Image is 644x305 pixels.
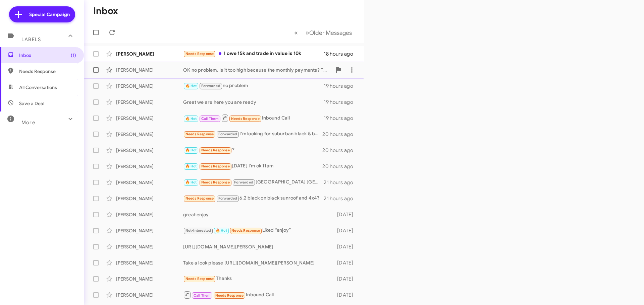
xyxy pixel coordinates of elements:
[183,275,334,283] div: Thanks
[322,131,359,138] div: 20 hours ago
[334,259,359,266] div: [DATE]
[324,195,359,202] div: 21 hours ago
[185,228,211,233] span: Not-Interested
[185,52,214,56] span: Needs Response
[116,67,183,73] div: [PERSON_NAME]
[71,52,76,59] span: (1)
[194,293,211,298] span: Call Them
[116,131,183,138] div: [PERSON_NAME]
[322,147,359,154] div: 20 hours ago
[183,146,322,154] div: ?
[183,195,324,202] div: 6.2 black on black sunroof and 4x4?
[21,36,41,43] span: Labels
[201,148,230,152] span: Needs Response
[19,84,57,91] span: All Conversations
[334,243,359,250] div: [DATE]
[200,83,222,89] span: Forwarded
[334,292,359,298] div: [DATE]
[185,84,197,88] span: 🔥 Hot
[116,195,183,202] div: [PERSON_NAME]
[19,52,76,59] span: Inbox
[183,243,334,250] div: [URL][DOMAIN_NAME][PERSON_NAME]
[183,227,334,234] div: Liked “enjoy”
[183,82,324,90] div: no problem
[233,179,255,186] span: Forwarded
[116,276,183,282] div: [PERSON_NAME]
[183,211,334,218] div: great enjoy
[185,164,197,168] span: 🔥 Hot
[9,6,75,22] a: Special Campaign
[185,117,197,121] span: 🔥 Hot
[185,148,197,152] span: 🔥 Hot
[201,117,219,121] span: Call Them
[201,180,230,184] span: Needs Response
[116,292,183,298] div: [PERSON_NAME]
[185,277,214,281] span: Needs Response
[116,211,183,218] div: [PERSON_NAME]
[306,28,309,37] span: »
[215,293,244,298] span: Needs Response
[21,120,35,126] span: More
[116,115,183,122] div: [PERSON_NAME]
[185,180,197,184] span: 🔥 Hot
[216,228,227,233] span: 🔥 Hot
[322,163,359,170] div: 20 hours ago
[183,50,324,58] div: I owe 15k and trade in value is 10k
[183,162,322,170] div: [DATE] I'm ok 11am
[309,29,352,36] span: Older Messages
[334,276,359,282] div: [DATE]
[302,26,356,40] button: Next
[116,99,183,105] div: [PERSON_NAME]
[334,211,359,218] div: [DATE]
[116,163,183,170] div: [PERSON_NAME]
[183,178,324,186] div: [GEOGRAPHIC_DATA] [GEOGRAPHIC_DATA]
[294,28,298,37] span: «
[324,99,359,105] div: 19 hours ago
[116,83,183,89] div: [PERSON_NAME]
[183,99,324,105] div: Great we are here you are ready
[183,114,324,122] div: Inbound Call
[116,179,183,186] div: [PERSON_NAME]
[93,6,118,16] h1: Inbox
[116,147,183,154] div: [PERSON_NAME]
[19,100,44,107] span: Save a Deal
[116,259,183,266] div: [PERSON_NAME]
[19,68,76,75] span: Needs Response
[324,51,359,57] div: 18 hours ago
[231,228,260,233] span: Needs Response
[324,83,359,89] div: 19 hours ago
[116,51,183,57] div: [PERSON_NAME]
[201,164,230,168] span: Needs Response
[183,291,334,299] div: Inbound Call
[183,259,334,266] div: Take a look please [URL][DOMAIN_NAME][PERSON_NAME]
[116,243,183,250] div: [PERSON_NAME]
[290,26,302,40] button: Previous
[185,196,214,201] span: Needs Response
[324,115,359,122] div: 19 hours ago
[116,227,183,234] div: [PERSON_NAME]
[29,11,70,18] span: Special Campaign
[217,196,239,202] span: Forwarded
[183,67,332,73] div: OK no problem. Is it too high because the monthly payments? The $7500 tax credit ends this month.
[217,131,239,138] span: Forwarded
[183,130,322,138] div: I'm looking for suburban black & black diesel
[334,227,359,234] div: [DATE]
[185,132,214,136] span: Needs Response
[324,179,359,186] div: 21 hours ago
[231,117,260,121] span: Needs Response
[290,26,356,40] nav: Page navigation example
